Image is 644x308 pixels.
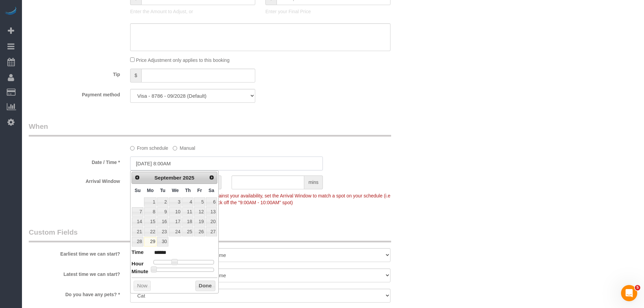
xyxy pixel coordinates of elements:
label: Latest time we can start? [24,268,125,278]
label: From schedule [130,142,168,151]
img: Automaid Logo [4,7,18,16]
dt: Hour [132,260,144,268]
a: 19 [194,217,205,227]
label: Earliest time we can start? [24,248,125,257]
a: 17 [169,217,182,227]
label: Payment method [24,89,125,98]
a: 13 [206,207,217,216]
a: 30 [157,237,168,246]
dt: Time [132,248,144,257]
label: Manual [173,142,195,151]
span: Price Adjustment only applies to this booking [136,57,230,63]
a: Next [207,173,216,182]
a: 22 [144,227,157,236]
a: 15 [144,217,157,227]
span: Prev [135,175,140,180]
span: Monday [147,188,154,193]
p: Enter the Amount to Adjust, or [130,8,255,15]
a: 14 [132,217,143,227]
a: 4 [182,197,193,207]
input: From schedule [130,146,135,150]
span: Saturday [209,188,214,193]
span: 5 [635,285,640,290]
input: MM/DD/YYYY HH:MM [130,157,323,170]
span: Tuesday [160,188,165,193]
span: Wednesday [172,188,179,193]
label: Date / Time * [24,157,125,166]
dt: Minute [132,268,148,276]
a: 7 [132,207,143,216]
span: September [154,175,182,181]
span: Friday [197,188,202,193]
a: 23 [157,227,168,236]
iframe: Intercom live chat [621,285,637,301]
label: Arrival Window [24,175,125,185]
a: 6 [206,197,217,207]
button: Done [195,281,215,291]
span: Thursday [185,188,191,193]
a: 27 [206,227,217,236]
button: Now [134,281,151,291]
a: 25 [182,227,193,236]
a: 10 [169,207,182,216]
span: mins [304,175,323,189]
a: 29 [144,237,157,246]
a: 12 [194,207,205,216]
a: 5 [194,197,205,207]
a: Prev [133,173,142,182]
span: $ [130,69,141,82]
span: Sunday [135,188,141,193]
a: 24 [169,227,182,236]
p: Enter your Final Price [265,8,390,15]
legend: When [29,121,391,137]
a: 16 [157,217,168,227]
a: 9 [157,207,168,216]
a: 21 [132,227,143,236]
a: 3 [169,197,182,207]
a: 20 [206,217,217,227]
input: Manual [173,146,177,150]
a: 28 [132,237,143,246]
a: 11 [182,207,193,216]
label: Tip [24,69,125,78]
a: 18 [182,217,193,227]
a: 8 [144,207,157,216]
span: 2025 [183,175,194,181]
span: To make this booking count against your availability, set the Arrival Window to match a spot on y... [130,193,390,205]
a: 26 [194,227,205,236]
a: 1 [144,197,157,207]
span: Next [209,175,214,180]
legend: Custom Fields [29,227,391,242]
label: Do you have any pets? * [24,289,125,298]
a: 2 [157,197,168,207]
